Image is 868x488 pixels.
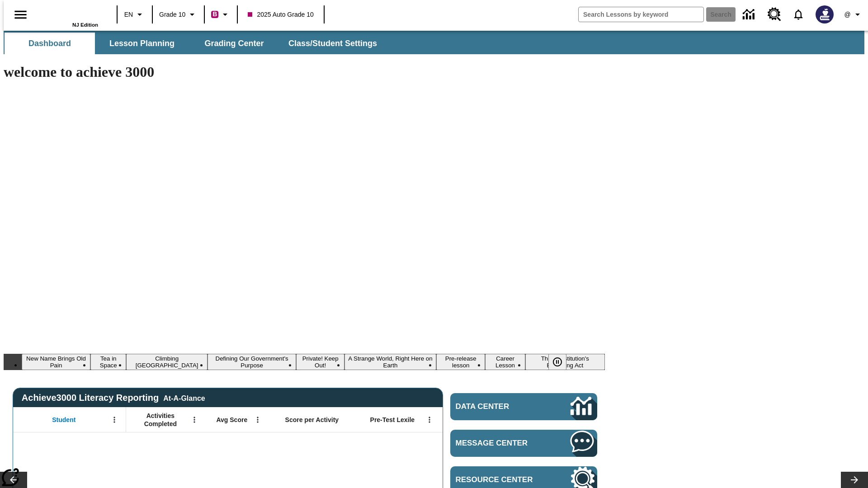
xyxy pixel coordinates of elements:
[126,354,207,370] button: Slide 3 Climbing Mount Tai
[816,5,834,23] img: Avatar
[52,416,75,424] span: Student
[131,412,190,428] span: Activities Completed
[548,354,576,370] div: Pause
[163,393,205,403] div: At-A-Glance
[423,413,436,427] button: Open Menu
[156,6,201,23] button: Grade: Grade 10, Select a grade
[248,10,313,19] span: 2025 Auto Grade 10
[120,6,149,23] button: Language: EN, Select a language
[762,2,787,27] a: Resource Center, Will open in new tab
[189,33,279,54] button: Grading Center
[456,439,543,448] span: Message Center
[285,416,339,424] span: Score per Activity
[4,33,385,54] div: SubNavbar
[296,354,344,370] button: Slide 5 Private! Keep Out!
[787,3,810,26] a: Notifications
[5,33,95,54] button: Dashboard
[39,4,98,22] a: Home
[204,38,264,49] span: Grading Center
[108,413,121,427] button: Open Menu
[548,354,566,370] button: Pause
[208,354,297,370] button: Slide 4 Defining Our Government's Purpose
[344,354,436,370] button: Slide 6 A Strange World, Right Here on Earth
[844,10,850,19] span: @
[841,472,868,488] button: Lesson carousel, Next
[90,354,126,370] button: Slide 2 Tea in Space
[810,3,839,26] button: Select a new avatar
[208,6,234,23] button: Boost Class color is violet red. Change class color
[159,10,185,19] span: Grade 10
[525,354,605,370] button: Slide 9 The Constitution's Balancing Act
[485,354,525,370] button: Slide 8 Career Lesson
[28,38,71,49] span: Dashboard
[188,413,201,427] button: Open Menu
[212,9,217,20] span: B
[22,393,205,403] span: Achieve3000 Literacy Reporting
[370,416,415,424] span: Pre-Test Lexile
[737,2,762,27] a: Data Center
[288,38,377,49] span: Class/Student Settings
[436,354,485,370] button: Slide 7 Pre-release lesson
[97,33,187,54] button: Lesson Planning
[39,3,98,28] div: Home
[251,413,264,427] button: Open Menu
[72,22,98,28] span: NJ Edition
[4,64,605,80] h1: welcome to achieve 3000
[579,7,703,22] input: search field
[22,354,90,370] button: Slide 1 New Name Brings Old Pain
[109,38,175,49] span: Lesson Planning
[281,33,384,54] button: Class/Student Settings
[456,475,543,484] span: Resource Center
[839,6,868,23] button: Profile/Settings
[216,416,247,424] span: Avg Score
[450,393,597,420] a: Data Center
[4,31,864,54] div: SubNavbar
[450,430,597,457] a: Message Center
[456,402,540,411] span: Data Center
[7,1,34,28] button: Open side menu
[124,10,133,19] span: EN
